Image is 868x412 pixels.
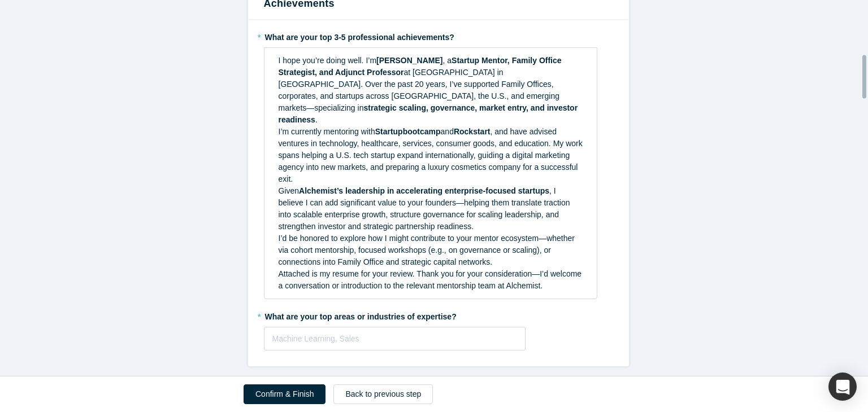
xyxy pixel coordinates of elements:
span: , and have advised ventures in technology, healthcare, services, consumer goods, and education. M... [279,127,585,183]
span: Startupbootcamp [375,127,441,136]
span: Given [279,186,300,195]
span: , a [443,56,452,65]
label: What are your top 3-5 professional achievements? [264,28,613,43]
span: Attached is my resume for your review. Thank you for your consideration—I’d welcome a conversatio... [279,269,584,290]
label: What are your top areas or industries of expertise? [264,307,613,323]
div: rdw-editor [272,51,590,295]
span: I’d be honored to explore how I might contribute to your mentor ecosystem—whether via cohort ment... [279,234,577,266]
span: at [GEOGRAPHIC_DATA] in [GEOGRAPHIC_DATA]. Over the past 20 years, I’ve supported Family Offices,... [279,68,562,112]
div: rdw-wrapper [264,47,597,299]
button: Back to previous step [333,384,433,404]
span: I hope you’re doing well. I’m [279,56,377,65]
span: [PERSON_NAME] [376,56,442,65]
span: Alchemist’s leadership in accelerating enterprise-focused startups [299,186,549,195]
span: strategic scaling, governance, market entry, and investor readiness [279,103,580,124]
span: . [315,115,318,124]
span: and [441,127,454,136]
span: I’m currently mentoring with [279,127,375,136]
span: Rockstart [454,127,491,136]
button: Confirm & Finish [244,384,325,404]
